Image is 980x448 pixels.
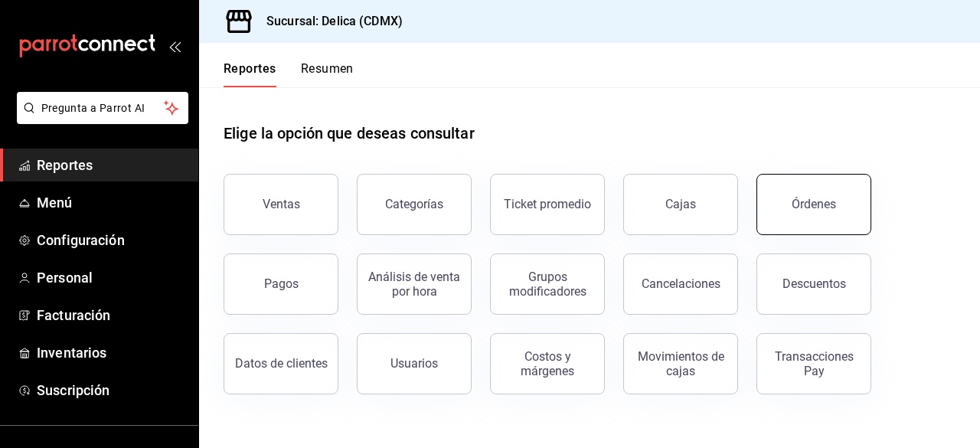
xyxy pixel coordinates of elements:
div: Transacciones Pay [766,349,861,378]
span: Menú [37,192,186,213]
button: Usuarios [357,333,472,394]
div: Cajas [665,195,697,214]
button: Ticket promedio [490,174,605,235]
div: Datos de clientes [235,356,328,371]
span: Pregunta a Parrot AI [41,100,165,116]
button: Categorías [357,174,472,235]
button: Pagos [224,253,338,315]
h1: Elige la opción que deseas consultar [224,122,475,145]
button: Cancelaciones [623,253,738,315]
button: Transacciones Pay [756,333,871,394]
div: Órdenes [792,197,836,211]
button: Resumen [301,61,354,87]
span: Reportes [37,155,186,175]
span: Facturación [37,305,186,325]
button: Grupos modificadores [490,253,605,315]
button: Descuentos [756,253,871,315]
span: Configuración [37,230,186,250]
h3: Sucursal: Delica (CDMX) [254,12,403,31]
button: Costos y márgenes [490,333,605,394]
div: Costos y márgenes [500,349,595,378]
button: Órdenes [756,174,871,235]
div: Ticket promedio [504,197,591,211]
div: Usuarios [390,356,438,371]
a: Cajas [623,174,738,235]
div: Cancelaciones [642,276,720,291]
button: open_drawer_menu [168,40,181,52]
button: Pregunta a Parrot AI [17,92,188,124]
div: Ventas [263,197,300,211]
span: Inventarios [37,342,186,363]
button: Análisis de venta por hora [357,253,472,315]
div: Movimientos de cajas [633,349,728,378]
span: Suscripción [37,380,186,401]
a: Pregunta a Parrot AI [11,111,188,127]
button: Movimientos de cajas [623,333,738,394]
span: Personal [37,267,186,288]
div: navigation tabs [224,61,354,87]
div: Pagos [264,276,299,291]
button: Datos de clientes [224,333,338,394]
button: Ventas [224,174,338,235]
div: Categorías [385,197,443,211]
button: Reportes [224,61,276,87]
div: Grupos modificadores [500,270,595,299]
div: Descuentos [782,276,846,291]
div: Análisis de venta por hora [367,270,462,299]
